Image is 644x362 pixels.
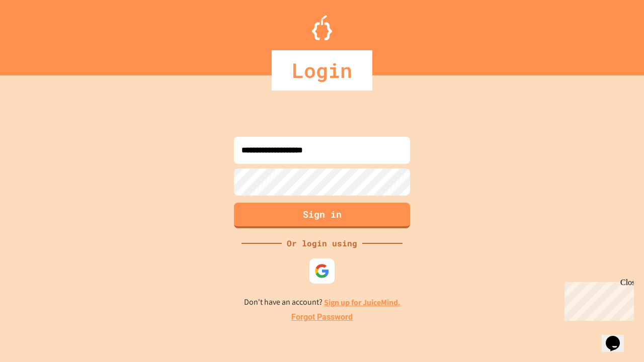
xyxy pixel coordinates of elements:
div: Chat with us now!Close [4,4,69,64]
iframe: chat widget [560,278,634,321]
div: Or login using [282,237,362,249]
a: Sign up for JuiceMind. [324,297,400,308]
img: google-icon.svg [314,263,330,279]
button: Sign in [234,203,410,228]
img: Logo.svg [312,15,332,40]
a: Forgot Password [291,311,353,323]
div: Login [272,50,372,90]
p: Don't have an account? [244,296,400,309]
iframe: chat widget [602,322,634,352]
